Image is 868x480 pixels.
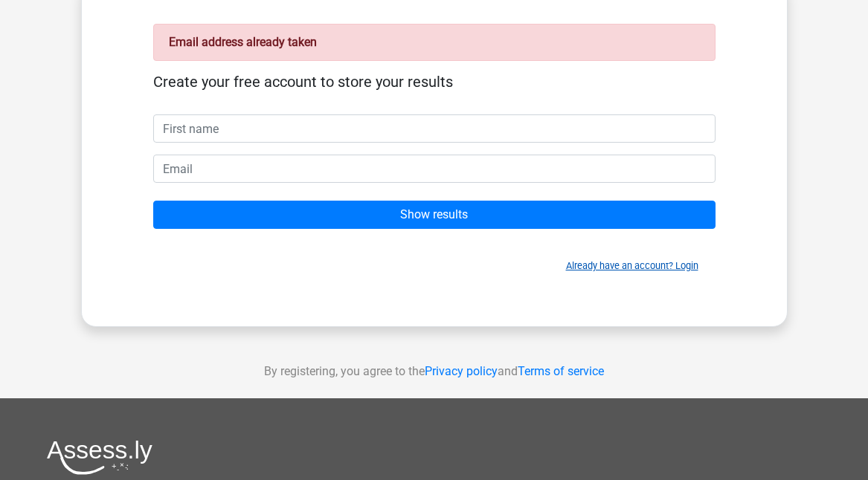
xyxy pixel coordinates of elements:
input: Show results [153,201,716,229]
input: Email [153,155,716,183]
a: Privacy policy [425,364,498,378]
input: First name [153,114,716,143]
img: Assessly logo [47,440,152,475]
a: Terms of service [518,364,604,378]
strong: Email address already taken [169,35,317,49]
a: Already have an account? Login [566,260,698,271]
h5: Create your free account to store your results [153,73,716,91]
